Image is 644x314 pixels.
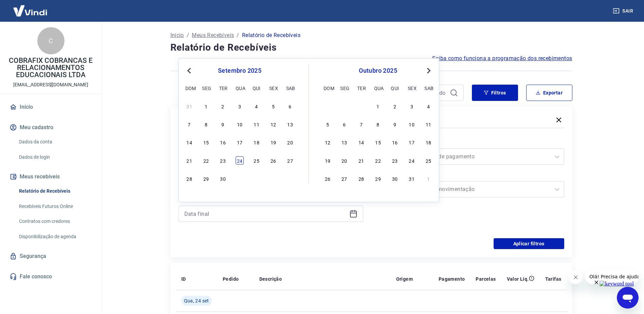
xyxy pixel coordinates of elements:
[472,85,518,101] button: Filtros
[396,276,413,282] p: Origem
[170,31,184,39] a: Início
[236,138,244,146] div: Choose quarta-feira, 17 de setembro de 2025
[237,31,239,39] p: /
[219,102,227,110] div: Choose terça-feira, 2 de setembro de 2025
[340,84,348,92] div: seg
[16,135,93,149] a: Dados da conta
[8,169,93,184] button: Meus recebíveis
[269,84,277,92] div: sex
[374,102,382,110] div: Choose quarta-feira, 1 de outubro de 2025
[16,230,93,244] a: Disponibilização de agenda
[611,5,636,17] button: Sair
[219,120,227,128] div: Choose terça-feira, 9 de setembro de 2025
[323,101,434,183] div: month 2025-10
[391,102,399,110] div: Choose quinta-feira, 2 de outubro de 2025
[374,84,382,92] div: qua
[526,85,572,101] button: Exportar
[391,156,399,164] div: Choose quinta-feira, 23 de outubro de 2025
[340,102,348,110] div: Choose segunda-feira, 29 de setembro de 2025
[8,269,93,284] a: Fale conosco
[185,67,193,75] button: Previous Month
[494,238,564,249] button: Aplicar filtros
[324,120,332,128] div: Choose domingo, 5 de outubro de 2025
[185,102,194,110] div: Choose domingo, 31 de agosto de 2025
[202,174,210,182] div: Choose segunda-feira, 29 de setembro de 2025
[391,174,399,182] div: Choose quinta-feira, 30 de outubro de 2025
[569,271,583,284] iframe: Fechar mensagem
[286,84,294,92] div: sab
[185,120,194,128] div: Choose domingo, 7 de setembro de 2025
[408,102,416,110] div: Choose sexta-feira, 3 de outubro de 2025
[185,84,194,92] div: dom
[424,84,433,92] div: sab
[184,297,209,304] span: Qua, 24 set
[269,120,277,128] div: Choose sexta-feira, 12 de setembro de 2025
[432,54,572,63] a: Saiba como funciona a programação dos recebimentos
[357,102,365,110] div: Choose terça-feira, 30 de setembro de 2025
[357,84,365,92] div: ter
[8,100,93,115] a: Início
[507,276,529,282] p: Valor Líq.
[16,150,93,164] a: Dados de login
[340,156,348,164] div: Choose segunda-feira, 20 de outubro de 2025
[5,57,96,78] p: COBRAFIX COBRANCAS E RELACIONAMENTOS EDUCACIONAIS LTDA
[184,67,295,75] div: setembro 2025
[424,102,433,110] div: Choose sábado, 4 de outubro de 2025
[391,120,399,128] div: Choose quinta-feira, 9 de outubro de 2025
[424,120,433,128] div: Choose sábado, 11 de outubro de 2025
[202,102,210,110] div: Choose segunda-feira, 1 de setembro de 2025
[16,199,93,213] a: Recebíveis Futuros Online
[236,120,244,128] div: Choose quarta-feira, 10 de setembro de 2025
[424,174,433,182] div: Choose sábado, 1 de novembro de 2025
[424,156,433,164] div: Choose sábado, 25 de outubro de 2025
[236,174,244,182] div: Choose quarta-feira, 1 de outubro de 2025
[185,138,194,146] div: Choose domingo, 14 de setembro de 2025
[357,174,365,182] div: Choose terça-feira, 28 de outubro de 2025
[202,156,210,164] div: Choose segunda-feira, 22 de setembro de 2025
[408,174,416,182] div: Choose sexta-feira, 31 de outubro de 2025
[192,31,234,39] a: Meus Recebíveis
[286,138,294,146] div: Choose sábado, 20 de setembro de 2025
[323,67,434,75] div: outubro 2025
[181,276,186,282] p: ID
[324,84,332,92] div: dom
[185,174,194,182] div: Choose domingo, 28 de setembro de 2025
[391,138,399,146] div: Choose quinta-feira, 16 de outubro de 2025
[253,84,261,92] div: qui
[202,84,210,92] div: seg
[269,156,277,164] div: Choose sexta-feira, 26 de setembro de 2025
[236,156,244,164] div: Choose quarta-feira, 24 de setembro de 2025
[253,120,261,128] div: Choose quinta-feira, 11 de setembro de 2025
[381,172,563,180] label: Tipo de Movimentação
[357,156,365,164] div: Choose terça-feira, 21 de outubro de 2025
[357,138,365,146] div: Choose terça-feira, 14 de outubro de 2025
[374,174,382,182] div: Choose quarta-feira, 29 de outubro de 2025
[286,102,294,110] div: Choose sábado, 6 de setembro de 2025
[585,269,639,284] iframe: Mensagem da empresa
[340,174,348,182] div: Choose segunda-feira, 27 de outubro de 2025
[236,84,244,92] div: qua
[476,276,496,282] p: Parcelas
[8,249,93,264] a: Segurança
[381,139,563,147] label: Forma de Pagamento
[439,276,465,282] p: Pagamento
[184,101,295,183] div: month 2025-09
[424,138,433,146] div: Choose sábado, 18 de outubro de 2025
[286,156,294,164] div: Choose sábado, 27 de setembro de 2025
[253,102,261,110] div: Choose quinta-feira, 4 de setembro de 2025
[253,138,261,146] div: Choose quinta-feira, 18 de setembro de 2025
[242,31,300,39] p: Relatório de Recebíveis
[408,84,416,92] div: sex
[340,120,348,128] div: Choose segunda-feira, 6 de outubro de 2025
[374,138,382,146] div: Choose quarta-feira, 15 de outubro de 2025
[324,138,332,146] div: Choose domingo, 12 de outubro de 2025
[617,287,639,309] iframe: Botão para abrir a janela de mensagens
[219,156,227,164] div: Choose terça-feira, 23 de setembro de 2025
[236,102,244,110] div: Choose quarta-feira, 3 de setembro de 2025
[8,0,52,21] img: Vindi
[408,138,416,146] div: Choose sexta-feira, 17 de outubro de 2025
[408,120,416,128] div: Choose sexta-feira, 10 de outubro de 2025
[408,156,416,164] div: Choose sexta-feira, 24 de outubro de 2025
